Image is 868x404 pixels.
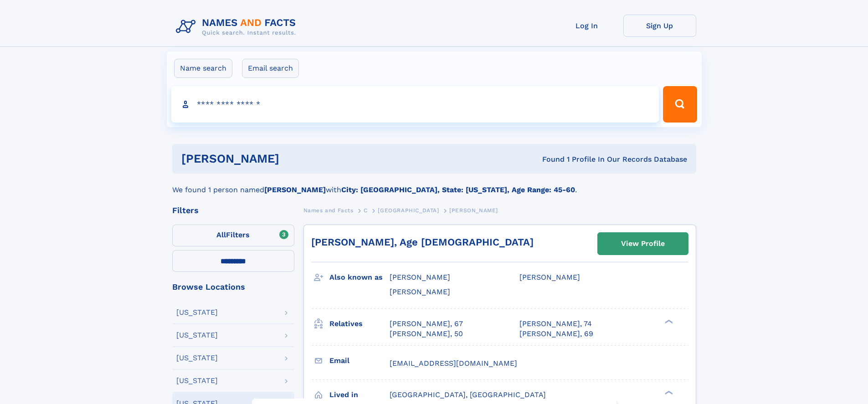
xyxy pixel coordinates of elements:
b: [PERSON_NAME] [264,185,326,194]
a: [PERSON_NAME], 50 [390,329,463,339]
div: [US_STATE] [176,332,218,339]
div: ❯ [663,318,673,324]
h1: [PERSON_NAME] [181,153,411,164]
span: All [216,230,226,239]
div: Found 1 Profile In Our Records Database [411,154,687,164]
a: [PERSON_NAME], Age [DEMOGRAPHIC_DATA] [311,236,534,248]
div: Browse Locations [172,283,294,291]
a: [PERSON_NAME], 74 [519,319,592,329]
input: search input [171,86,659,123]
img: Logo Names and Facts [172,15,303,39]
a: View Profile [598,233,688,255]
label: Email search [242,59,299,78]
div: [US_STATE] [176,377,218,384]
b: City: [GEOGRAPHIC_DATA], State: [US_STATE], Age Range: 45-60 [341,185,575,194]
h3: Lived in [329,387,390,403]
h3: Email [329,353,390,368]
a: C [364,205,368,216]
span: [PERSON_NAME] [519,273,580,281]
span: [GEOGRAPHIC_DATA], [GEOGRAPHIC_DATA] [390,390,546,399]
div: We found 1 person named with . [172,174,696,195]
div: ❯ [663,389,673,395]
span: [GEOGRAPHIC_DATA] [378,207,439,214]
a: Sign Up [623,15,696,37]
label: Name search [174,59,232,78]
span: C [364,207,368,214]
div: Filters [172,206,294,215]
a: [PERSON_NAME], 69 [519,329,593,339]
a: Names and Facts [303,205,354,216]
a: [GEOGRAPHIC_DATA] [378,205,439,216]
div: [US_STATE] [176,354,218,362]
span: [PERSON_NAME] [390,287,450,296]
div: View Profile [621,233,665,254]
span: [EMAIL_ADDRESS][DOMAIN_NAME] [390,359,517,368]
div: [US_STATE] [176,309,218,316]
a: [PERSON_NAME], 67 [390,319,463,329]
h3: Relatives [329,316,390,332]
label: Filters [172,225,294,246]
a: Log In [550,15,623,37]
span: [PERSON_NAME] [390,273,450,281]
h3: Also known as [329,270,390,285]
button: Search Button [663,86,697,123]
span: [PERSON_NAME] [449,207,498,214]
